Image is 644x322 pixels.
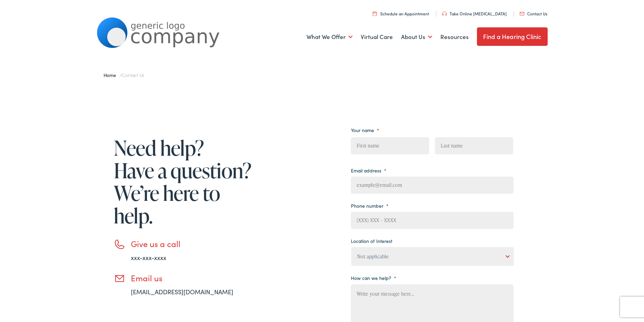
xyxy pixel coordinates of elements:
[351,127,379,133] label: Your name
[373,11,429,16] a: Schedule an Appointment
[520,12,524,15] img: utility icon
[114,137,254,227] h1: Need help? Have a question? We’re here to help.
[351,203,388,209] label: Phone number
[401,24,432,50] a: About Us
[306,24,353,50] a: What We Offer
[131,287,233,296] a: [EMAIL_ADDRESS][DOMAIN_NAME]
[361,24,393,50] a: Virtual Care
[104,72,120,78] a: Home
[442,11,507,16] a: Take Online [MEDICAL_DATA]
[351,275,396,281] label: How can we help?
[351,212,513,229] input: (XXX) XXX - XXXX
[442,12,447,16] img: utility icon
[351,238,392,244] label: Location of Interest
[122,72,144,78] span: Contact Us
[351,137,429,154] input: First name
[131,253,166,262] a: xxx-xxx-xxxx
[435,137,513,154] input: Last name
[373,11,377,16] img: utility icon
[351,167,386,173] label: Email address
[131,273,254,283] h3: Email us
[351,177,513,194] input: example@email.com
[520,11,547,16] a: Contact Us
[131,239,254,249] h3: Give us a call
[477,27,548,46] a: Find a Hearing Clinic
[440,24,469,50] a: Resources
[104,72,145,78] span: /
